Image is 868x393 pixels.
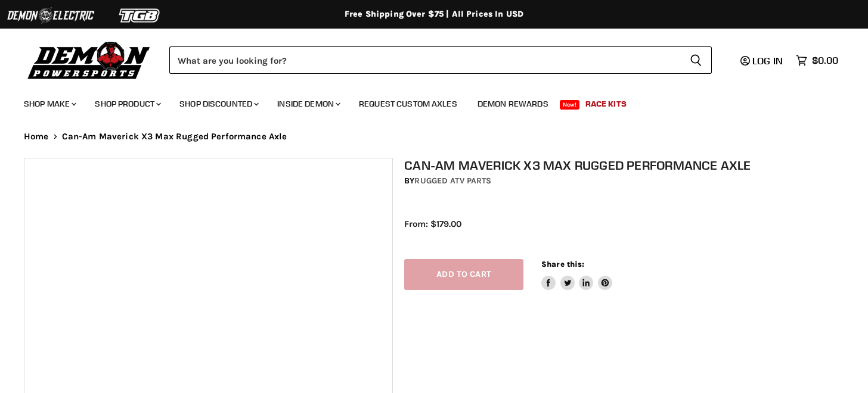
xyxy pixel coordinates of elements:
[541,259,612,291] aside: Share this:
[15,92,83,116] a: Shop Make
[414,176,491,186] a: Rugged ATV Parts
[170,92,266,116] a: Shop Discounted
[169,46,712,74] form: Product
[404,158,855,173] h1: Can-Am Maverick X3 Max Rugged Performance Axle
[169,46,680,74] input: Search
[541,260,584,269] span: Share this:
[560,100,580,110] span: New!
[268,92,348,116] a: Inside Demon
[15,87,835,116] ul: Main menu
[404,219,461,229] span: From: $179.00
[24,132,49,142] a: Home
[812,55,838,66] span: $0.00
[86,92,168,116] a: Shop Product
[469,92,557,116] a: Demon Rewards
[576,92,635,116] a: Race Kits
[6,4,95,27] img: Demon Electric Logo 2
[752,55,783,67] span: Log in
[735,55,790,66] a: Log in
[350,92,466,116] a: Request Custom Axles
[680,46,712,74] button: Search
[95,4,185,27] img: TGB Logo 2
[24,39,154,81] img: Demon Powersports
[404,174,855,188] div: by
[790,52,844,69] a: $0.00
[62,132,287,142] span: Can-Am Maverick X3 Max Rugged Performance Axle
